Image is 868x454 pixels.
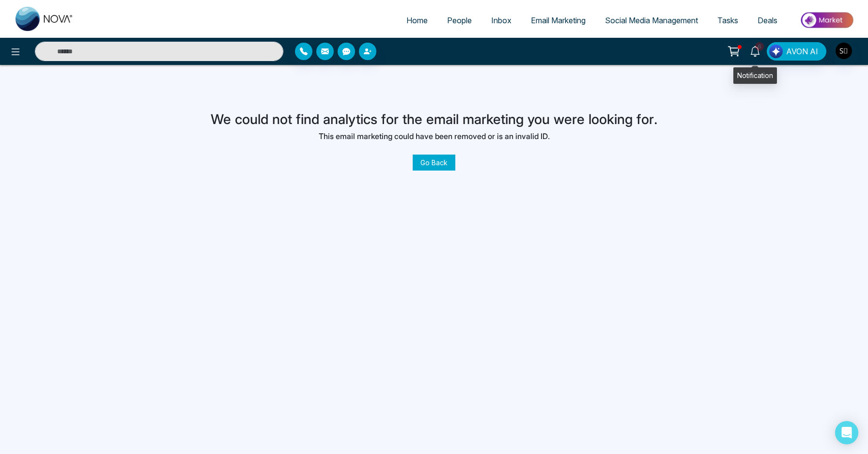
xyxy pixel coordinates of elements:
[521,11,595,30] a: Email Marketing
[769,45,783,58] img: Lead Flow
[835,421,858,444] div: Open Intercom Messenger
[15,7,74,31] img: Nova CRM Logo
[748,11,787,30] a: Deals
[211,132,658,141] h6: This email marketing could have been removed or is an invalid ID.
[733,67,777,84] div: Notification
[406,16,428,25] span: Home
[397,11,437,30] a: Home
[836,43,852,59] img: User Avatar
[792,9,862,31] img: Market-place.gif
[211,111,658,128] h3: We could not find analytics for the email marketing you were looking for.
[531,16,586,25] span: Email Marketing
[491,16,511,25] span: Inbox
[595,11,708,30] a: Social Media Management
[413,155,455,171] a: Go Back
[437,11,481,30] a: People
[786,46,818,57] span: AVON AI
[755,42,764,51] span: 6
[717,16,738,25] span: Tasks
[605,16,698,25] span: Social Media Management
[758,16,777,25] span: Deals
[744,42,767,59] a: 6
[481,11,521,30] a: Inbox
[708,11,748,30] a: Tasks
[767,42,826,61] button: AVON AI
[447,16,472,25] span: People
